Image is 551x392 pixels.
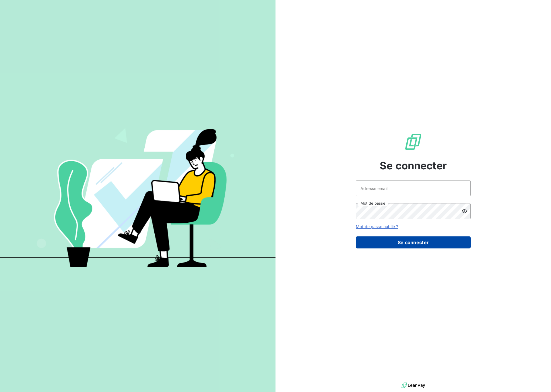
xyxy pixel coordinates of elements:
span: Se connecter [380,158,447,173]
a: Mot de passe oublié ? [356,224,398,229]
img: logo [401,381,425,390]
img: Logo LeanPay [404,133,422,151]
input: placeholder [356,180,471,196]
button: Se connecter [356,236,471,248]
